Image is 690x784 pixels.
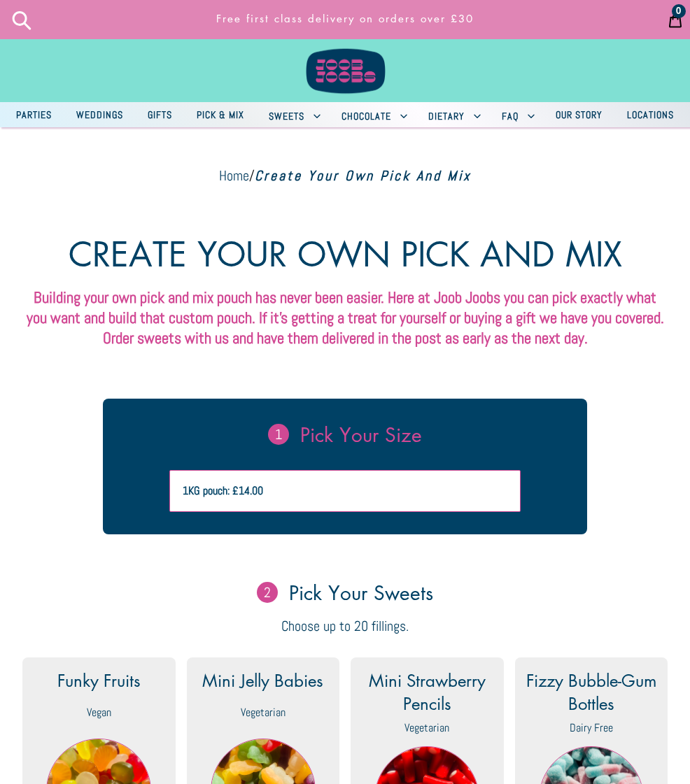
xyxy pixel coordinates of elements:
[257,582,278,603] span: 2
[13,108,55,121] span: Parties
[6,105,62,125] a: Parties
[570,720,613,735] p: dairy free
[491,102,542,127] button: FAQ
[144,108,176,121] span: Gifts
[362,669,493,715] h4: Mini Strawberry Pencils
[289,579,433,606] h2: Pick your sweets
[425,110,468,122] span: Dietary
[498,110,522,122] span: FAQ
[258,102,328,127] button: Sweets
[300,421,422,448] h2: Pick your size
[22,287,668,348] p: Building your own pick and mix pouch has never been easier. Here at Joob Joobs you can pick exact...
[186,105,255,125] a: Pick & Mix
[418,102,488,127] button: Dietary
[57,669,141,692] h4: Funky Fruits
[624,108,677,121] span: Locations
[22,617,668,635] p: Choose up to 20 fillings.
[66,105,134,125] a: Weddings
[193,108,248,121] span: Pick & Mix
[265,110,308,122] span: Sweets
[331,102,414,127] button: Chocolate
[526,669,657,715] h4: Fizzy Bubble-gum Bottles
[241,705,286,720] p: vegetarian
[219,166,249,185] a: Home
[545,105,613,125] a: Our Story
[296,7,394,97] img: Joob Joobs
[92,6,598,31] p: Free first class delivery on orders over £30
[404,720,449,735] p: vegetarian
[268,424,289,445] span: 1
[22,231,668,276] h1: Create Your Own Pick And Mix
[87,705,111,720] p: vegan
[617,105,684,125] a: Locations
[86,6,604,31] a: Free first class delivery on orders over £30
[661,2,690,37] a: 0
[255,166,471,185] span: Create Your Own Pick And Mix
[137,105,183,125] a: Gifts
[202,669,323,692] h4: Mini Jelly Babies
[676,6,682,16] span: 0
[73,108,127,121] span: Weddings
[338,110,395,122] span: Chocolate
[552,108,606,121] span: Our Story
